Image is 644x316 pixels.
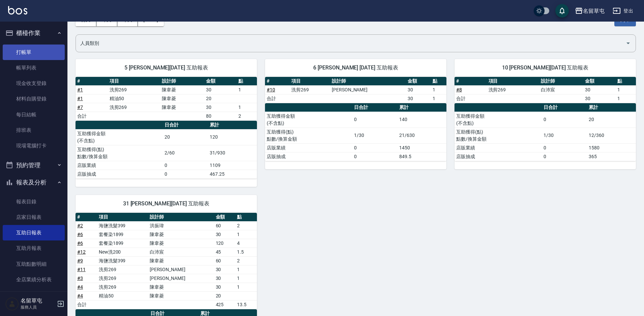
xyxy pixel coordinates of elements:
[97,213,148,222] th: 項目
[204,77,237,86] th: 金額
[163,129,208,145] td: 20
[3,240,65,256] a: 互助月報表
[148,213,214,222] th: 設計師
[352,152,398,161] td: 0
[583,77,616,86] th: 金額
[5,297,19,311] img: Person
[237,103,257,112] td: 1
[204,103,237,112] td: 30
[108,77,160,86] th: 項目
[204,85,237,94] td: 30
[148,248,214,256] td: 白沛宸
[616,94,636,103] td: 1
[265,94,290,103] td: 合計
[235,256,257,265] td: 2
[77,258,83,263] a: #9
[583,94,616,103] td: 30
[77,232,83,237] a: #6
[84,64,249,71] span: 5 [PERSON_NAME][DATE] 互助報表
[214,230,236,239] td: 30
[406,94,431,103] td: 30
[208,161,257,170] td: 1109
[76,112,108,120] td: 合計
[204,112,237,120] td: 80
[3,174,65,191] button: 報表及分析
[290,77,330,86] th: 項目
[455,112,542,127] td: 互助獲得金額 (不含點)
[76,77,108,86] th: #
[398,152,446,161] td: 849.5
[148,265,214,274] td: [PERSON_NAME]
[3,107,65,122] a: 每日結帳
[3,209,65,225] a: 店家日報表
[77,284,83,290] a: #4
[76,77,257,121] table: a dense table
[398,103,446,112] th: 累計
[21,304,55,310] p: 服務人員
[455,143,542,152] td: 店販業績
[163,170,208,178] td: 0
[542,112,587,127] td: 0
[267,87,275,92] a: #10
[97,230,148,239] td: 套餐染1899
[3,272,65,287] a: 全店業績分析表
[97,283,148,291] td: 洗剪269
[587,103,636,112] th: 累計
[431,77,446,86] th: 點
[84,200,249,207] span: 31 [PERSON_NAME][DATE] 互助報表
[208,170,257,178] td: 467.25
[235,265,257,274] td: 1
[455,152,542,161] td: 店販抽成
[76,170,163,178] td: 店販抽成
[431,94,446,103] td: 1
[108,103,160,112] td: 洗剪269
[3,287,65,303] a: 營業統計分析表
[623,38,634,49] button: Open
[3,194,65,209] a: 報表目錄
[616,77,636,86] th: 點
[214,256,236,265] td: 60
[587,112,636,127] td: 20
[235,248,257,256] td: 1.5
[587,152,636,161] td: 365
[214,221,236,230] td: 60
[235,274,257,283] td: 1
[431,85,446,94] td: 1
[160,94,204,103] td: 陳韋菱
[273,64,438,71] span: 6 [PERSON_NAME] [DATE] 互助報表
[97,239,148,248] td: 套餐染1899
[406,77,431,86] th: 金額
[97,221,148,230] td: 海鹽洗髮399
[148,291,214,300] td: 陳韋菱
[555,4,569,18] button: save
[148,239,214,248] td: 陳韋菱
[265,77,290,86] th: #
[163,145,208,161] td: 2/60
[97,248,148,256] td: New洗200
[214,213,236,222] th: 金額
[352,127,398,143] td: 1/30
[587,143,636,152] td: 1580
[290,85,330,94] td: 洗剪269
[487,77,539,86] th: 項目
[97,256,148,265] td: 海鹽洗髮399
[542,143,587,152] td: 0
[214,283,236,291] td: 30
[160,103,204,112] td: 陳韋菱
[352,143,398,152] td: 0
[455,77,636,103] table: a dense table
[76,213,97,222] th: #
[77,249,86,255] a: #12
[208,129,257,145] td: 120
[97,265,148,274] td: 洗剪269
[235,230,257,239] td: 1
[208,145,257,161] td: 31/930
[214,265,236,274] td: 30
[235,239,257,248] td: 4
[330,85,406,94] td: [PERSON_NAME]
[77,276,83,281] a: #3
[108,85,160,94] td: 洗剪269
[352,103,398,112] th: 日合計
[148,221,214,230] td: 洪振瑋
[237,112,257,120] td: 2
